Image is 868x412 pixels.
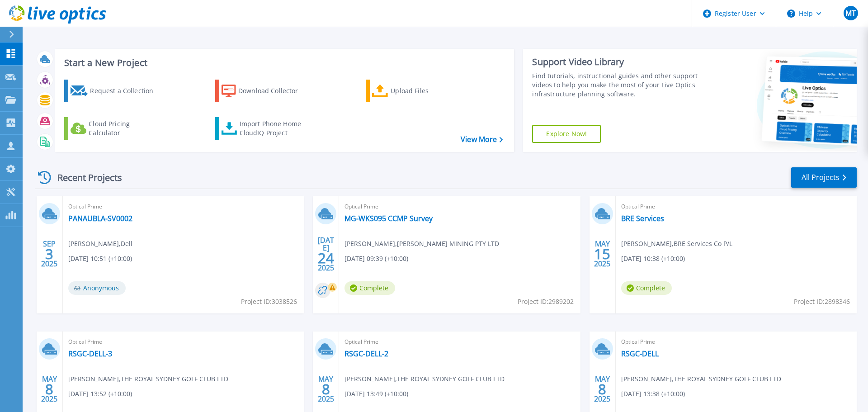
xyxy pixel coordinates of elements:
[241,297,297,307] span: Project ID: 3038526
[532,56,702,68] div: Support Video Library
[621,254,685,264] span: [DATE] 10:38 (+10:00)
[594,237,611,270] div: MAY 2025
[64,80,165,102] a: Request a Collection
[461,135,503,144] a: View More
[621,239,732,249] span: [PERSON_NAME] , BRE Services Co P/L
[318,254,334,262] span: 24
[344,389,408,399] span: [DATE] 13:49 (+10:00)
[344,202,575,212] span: Optical Prime
[532,71,702,99] div: Find tutorials, instructional guides and other support videos to help you make the most of your L...
[68,374,228,384] span: [PERSON_NAME] , THE ROYAL SYDNEY GOLF CLUB LTD
[598,385,606,393] span: 8
[215,80,316,102] a: Download Collector
[594,250,610,258] span: 15
[845,9,856,17] span: MT
[240,119,310,137] div: Import Phone Home CloudIQ Project
[621,281,672,295] span: Complete
[621,349,659,358] a: RSGC-DELL
[366,80,467,102] a: Upload Files
[317,373,335,406] div: MAY 2025
[35,166,134,189] div: Recent Projects
[344,254,408,264] span: [DATE] 09:39 (+10:00)
[344,281,395,295] span: Complete
[68,281,126,295] span: Anonymous
[322,385,330,393] span: 8
[68,337,298,347] span: Optical Prime
[594,373,611,406] div: MAY 2025
[621,389,685,399] span: [DATE] 13:38 (+10:00)
[518,297,574,307] span: Project ID: 2989202
[238,82,311,100] div: Download Collector
[532,125,601,143] a: Explore Now!
[621,374,781,384] span: [PERSON_NAME] , THE ROYAL SYDNEY GOLF CLUB LTD
[68,254,132,264] span: [DATE] 10:51 (+10:00)
[621,337,851,347] span: Optical Prime
[68,214,132,223] a: PANAUBLA-SV0002
[344,349,388,358] a: RSGC-DELL-2
[621,214,664,223] a: BRE Services
[344,337,575,347] span: Optical Prime
[68,389,132,399] span: [DATE] 13:52 (+10:00)
[68,349,112,358] a: RSGC-DELL-3
[45,385,53,393] span: 8
[344,239,499,249] span: [PERSON_NAME] , [PERSON_NAME] MINING PTY LTD
[317,237,335,270] div: [DATE] 2025
[68,239,132,249] span: [PERSON_NAME] , Dell
[89,119,161,137] div: Cloud Pricing Calculator
[45,250,53,258] span: 3
[41,237,58,270] div: SEP 2025
[344,374,505,384] span: [PERSON_NAME] , THE ROYAL SYDNEY GOLF CLUB LTD
[344,214,433,223] a: MG-WKS095 CCMP Survey
[391,82,463,100] div: Upload Files
[90,82,162,100] div: Request a Collection
[41,373,58,406] div: MAY 2025
[621,202,851,212] span: Optical Prime
[794,297,850,307] span: Project ID: 2898346
[68,202,298,212] span: Optical Prime
[64,58,503,68] h3: Start a New Project
[791,167,857,188] a: All Projects
[64,117,165,140] a: Cloud Pricing Calculator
